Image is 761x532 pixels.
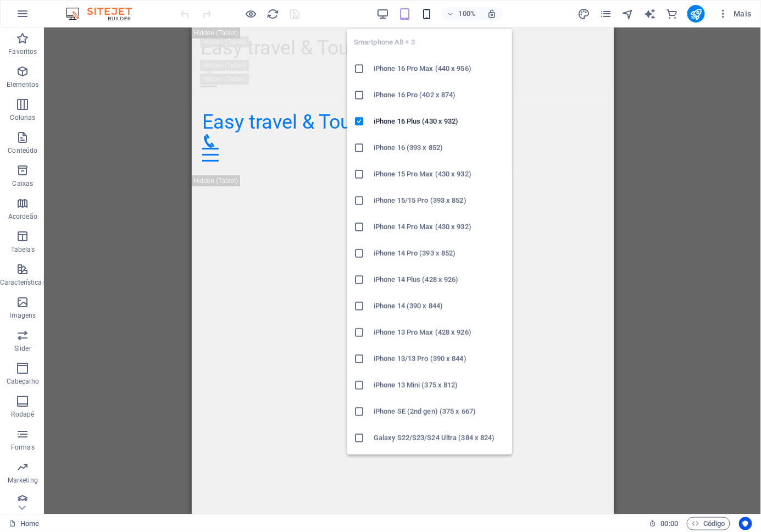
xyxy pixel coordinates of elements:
h6: iPhone 14 Pro (393 x 852) [374,247,506,260]
p: Conteúdo [8,146,37,155]
span: Código [692,517,725,530]
button: Mais [714,5,756,23]
p: Marketing [8,476,38,485]
p: Formas [11,443,35,452]
span: Mais [718,8,752,19]
p: Favoritos [8,47,37,56]
p: Tabelas [11,245,35,254]
p: Cabeçalho [7,377,39,386]
h6: iPhone SE (2nd gen) (375 x 667) [374,405,506,418]
p: Rodapé [12,410,35,419]
button: publish [687,5,705,23]
p: Colunas [10,113,35,122]
button: commerce [665,7,679,20]
h6: 100% [458,7,476,20]
i: Publicar [690,8,702,20]
button: Clique aqui para sair do modo de visualização e continuar editando [245,7,258,20]
i: Recarregar página [267,8,280,20]
h6: iPhone 13 Pro Max (428 x 926) [374,326,506,339]
h6: iPhone 14 Pro Max (430 x 932) [374,220,506,234]
p: Imagens [9,311,36,320]
i: Ao redimensionar, ajusta automaticamente o nível de zoom para caber no dispositivo escolhido. [487,9,497,19]
span: 00 00 [661,517,678,530]
a: Clique para cancelar a seleção. Clique duas vezes para abrir as Páginas [9,517,39,530]
i: AI Writer [643,8,656,20]
h6: Tempo de sessão [649,517,679,530]
button: navigator [621,7,635,20]
p: Elementos [7,80,38,89]
h6: iPhone 13/13 Pro (390 x 844) [374,352,506,365]
span: : [669,519,670,528]
button: pages [599,7,613,20]
h6: iPhone 16 Pro (402 x 874) [374,88,506,102]
h6: iPhone 15/15 Pro (393 x 852) [374,194,506,207]
h6: Galaxy S22/S23/S24 Ultra (384 x 824) [374,431,506,445]
img: Editor Logo [63,7,146,20]
i: Design (Ctrl+Alt+Y) [577,8,590,20]
button: 100% [442,7,481,20]
i: Navegador [621,8,634,20]
h6: iPhone 14 Plus (428 x 926) [374,273,506,286]
p: Caixas [13,179,34,188]
h6: iPhone 16 (393 x 852) [374,141,506,154]
p: Slider [14,344,31,353]
i: Páginas (Ctrl+Alt+S) [599,8,612,20]
h6: iPhone 16 Plus (430 x 932) [374,115,506,128]
button: reload [266,7,280,20]
button: Usercentrics [739,517,752,530]
h6: iPhone 13 Mini (375 x 812) [374,379,506,392]
button: design [577,7,591,20]
h6: iPhone 16 Pro Max (440 x 956) [374,62,506,75]
button: text_generator [643,7,657,20]
button: Código [687,517,730,530]
i: e-Commerce [665,8,678,20]
h6: iPhone 14 (390 x 844) [374,300,506,313]
h6: iPhone 15 Pro Max (430 x 932) [374,168,506,181]
p: Acordeão [8,212,37,221]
